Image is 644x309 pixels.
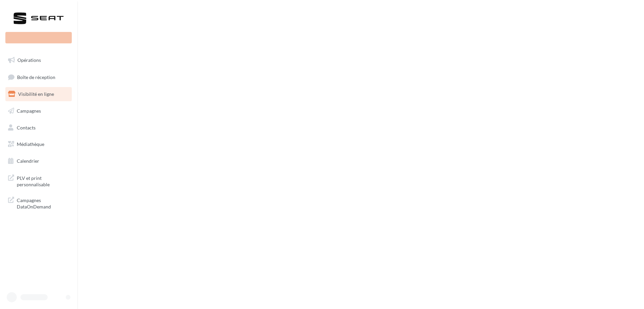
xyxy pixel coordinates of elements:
a: Visibilité en ligne [4,87,73,101]
span: Opérations [17,57,41,63]
a: Campagnes [4,104,73,118]
a: Contacts [4,121,73,135]
span: Campagnes [17,108,41,114]
span: Médiathèque [17,141,44,147]
span: Calendrier [17,158,39,164]
a: PLV et print personnalisable [4,171,73,191]
span: Visibilité en ligne [18,91,54,97]
span: Campagnes DataOnDemand [17,196,69,210]
span: Contacts [17,124,36,130]
div: Nouvelle campagne [5,32,72,43]
a: Opérations [4,53,73,67]
a: Calendrier [4,154,73,168]
a: Campagnes DataOnDemand [4,193,73,213]
a: Boîte de réception [4,70,73,84]
a: Médiathèque [4,137,73,151]
span: Boîte de réception [17,74,55,80]
span: PLV et print personnalisable [17,173,69,188]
